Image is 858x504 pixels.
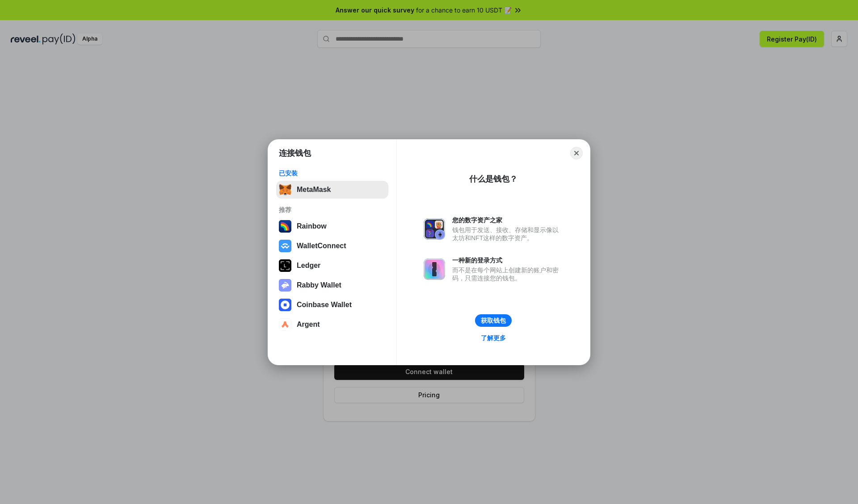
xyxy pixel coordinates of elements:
[297,321,320,329] div: Argent
[570,147,583,159] button: Close
[297,242,346,250] div: WalletConnect
[452,216,563,224] div: 您的数字资产之家
[276,181,388,199] button: MetaMask
[276,257,388,275] button: Ledger
[481,334,506,342] div: 了解更多
[475,332,511,344] a: 了解更多
[424,218,445,240] img: svg+xml,%3Csvg%20xmlns%3D%22http%3A%2F%2Fwww.w3.org%2F2000%2Fsvg%22%20fill%3D%22none%22%20viewBox...
[279,148,311,158] h1: 连接钱包
[276,276,388,294] button: Rabby Wallet
[279,206,386,214] div: 推荐
[481,317,506,325] div: 获取钱包
[297,262,320,270] div: Ledger
[297,222,327,230] div: Rainbow
[279,299,291,311] img: svg+xml,%3Csvg%20width%3D%2228%22%20height%3D%2228%22%20viewBox%3D%220%200%2028%2028%22%20fill%3D...
[469,174,517,184] div: 什么是钱包？
[297,281,341,289] div: Rabby Wallet
[452,226,563,242] div: 钱包用于发送、接收、存储和显示像以太坊和NFT这样的数字资产。
[279,259,291,272] img: svg+xml,%3Csvg%20xmlns%3D%22http%3A%2F%2Fwww.w3.org%2F2000%2Fsvg%22%20width%3D%2228%22%20height%3...
[297,186,331,194] div: MetaMask
[279,220,291,233] img: svg+xml,%3Csvg%20width%3D%22120%22%20height%3D%22120%22%20viewBox%3D%220%200%20120%20120%22%20fil...
[276,237,388,255] button: WalletConnect
[475,314,512,327] button: 获取钱包
[452,266,563,282] div: 而不是在每个网站上创建新的账户和密码，只需连接您的钱包。
[276,296,388,314] button: Coinbase Wallet
[279,169,386,177] div: 已安装
[279,240,291,252] img: svg+xml,%3Csvg%20width%3D%2228%22%20height%3D%2228%22%20viewBox%3D%220%200%2028%2028%22%20fill%3D...
[452,256,563,264] div: 一种新的登录方式
[424,258,445,280] img: svg+xml,%3Csvg%20xmlns%3D%22http%3A%2F%2Fwww.w3.org%2F2000%2Fsvg%22%20fill%3D%22none%22%20viewBox...
[279,318,291,331] img: svg+xml,%3Csvg%20width%3D%2228%22%20height%3D%2228%22%20viewBox%3D%220%200%2028%2028%22%20fill%3D...
[297,301,352,309] div: Coinbase Wallet
[279,183,291,196] img: svg+xml,%3Csvg%20fill%3D%22none%22%20height%3D%2233%22%20viewBox%3D%220%200%2035%2033%22%20width%...
[276,316,388,333] button: Argent
[279,279,291,292] img: svg+xml,%3Csvg%20xmlns%3D%22http%3A%2F%2Fwww.w3.org%2F2000%2Fsvg%22%20fill%3D%22none%22%20viewBox...
[276,217,388,235] button: Rainbow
